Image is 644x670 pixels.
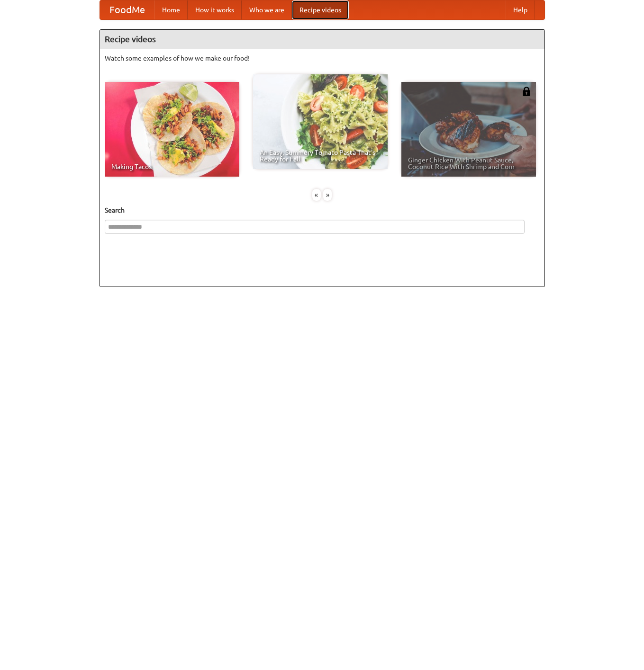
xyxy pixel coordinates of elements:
a: How it works [188,0,242,19]
div: » [323,189,332,201]
a: Home [154,0,188,19]
a: Help [506,0,535,19]
p: Watch some examples of how we make our food! [105,54,540,63]
h5: Search [105,205,540,215]
span: An Easy, Summery Tomato Pasta That's Ready for Fall [260,149,381,162]
span: Making Tacos [111,163,233,170]
a: Recipe videos [292,0,349,19]
a: An Easy, Summery Tomato Pasta That's Ready for Fall [253,74,388,169]
h4: Recipe videos [100,30,544,49]
img: 483408.png [522,87,531,96]
a: Making Tacos [105,82,239,177]
a: Who we are [242,0,292,19]
div: « [312,189,321,201]
a: FoodMe [100,0,154,19]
